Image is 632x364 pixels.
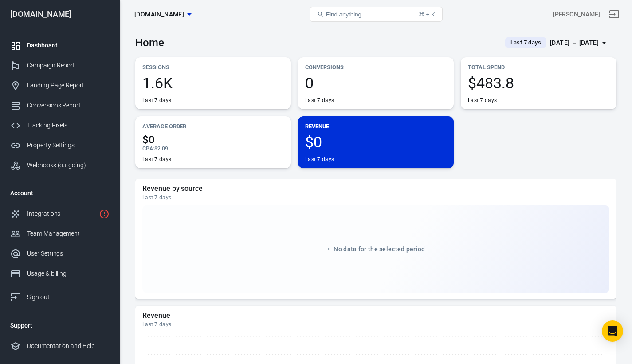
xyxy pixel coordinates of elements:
[305,63,447,72] p: Conversions
[142,135,284,145] span: $0
[550,37,599,48] div: [DATE] － [DATE]
[305,122,447,131] p: Revenue
[27,121,110,130] div: Tracking Pixels
[3,95,117,115] a: Conversions Report
[498,36,616,50] button: Last 7 days[DATE] － [DATE]
[3,155,117,175] a: Webhooks (outgoing)
[3,115,117,135] a: Tracking Pixels
[419,11,435,18] div: ⌘ + K
[3,224,117,244] a: Team Management
[131,6,195,23] button: [DOMAIN_NAME]
[142,311,609,320] h5: Revenue
[468,63,609,72] p: Total Spend
[3,135,117,155] a: Property Settings
[142,156,171,163] div: Last 7 days
[142,194,609,201] div: Last 7 days
[3,284,117,307] a: Sign out
[27,161,110,170] div: Webhooks (outgoing)
[142,321,609,328] div: Last 7 days
[3,204,117,224] a: Integrations
[3,264,117,284] a: Usage & billing
[602,320,623,342] div: Open Intercom Messenger
[468,75,609,91] span: $483.8
[310,7,443,22] button: Find anything...⌘ + K
[3,182,117,204] li: Account
[604,4,625,25] a: Sign out
[142,184,609,193] h5: Revenue by source
[142,63,284,72] p: Sessions
[27,141,110,150] div: Property Settings
[142,146,154,152] span: CPA :
[305,156,334,163] div: Last 7 days
[154,146,168,152] span: $2.09
[27,269,110,278] div: Usage & billing
[468,97,497,104] div: Last 7 days
[27,293,110,302] div: Sign out
[27,41,110,50] div: Dashboard
[135,36,164,49] h3: Home
[3,36,117,55] a: Dashboard
[27,209,95,218] div: Integrations
[142,122,284,131] p: Average Order
[27,61,110,70] div: Campaign Report
[3,75,117,95] a: Landing Page Report
[334,245,425,253] span: No data for the selected period
[27,81,110,90] div: Landing Page Report
[3,315,117,336] li: Support
[305,135,447,150] span: $0
[27,249,110,258] div: User Settings
[99,209,110,219] svg: 1 networks not verified yet
[507,38,545,47] span: Last 7 days
[553,10,600,19] div: Account id: GXqx2G2u
[142,97,171,104] div: Last 7 days
[305,97,334,104] div: Last 7 days
[142,75,284,91] span: 1.6K
[305,75,447,91] span: 0
[27,101,110,110] div: Conversions Report
[3,244,117,264] a: User Settings
[27,229,110,238] div: Team Management
[134,9,184,20] span: worldwidehealthytip.com
[3,10,117,18] div: [DOMAIN_NAME]
[3,55,117,75] a: Campaign Report
[27,341,110,351] div: Documentation and Help
[326,11,366,18] span: Find anything...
